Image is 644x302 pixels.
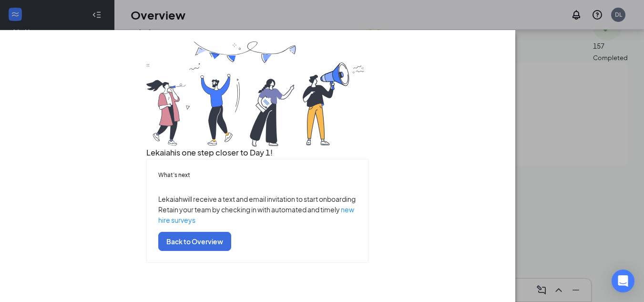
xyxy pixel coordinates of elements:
[146,146,368,159] h3: Lekaiah is one step closer to Day 1!
[158,204,357,225] p: Retain your team by checking in with automated and timely
[612,270,634,292] div: Open Intercom Messenger
[146,42,366,146] img: you are all set
[158,232,231,251] button: Back to Overview
[158,194,357,204] p: Lekaiah will receive a text and email invitation to start onboarding
[158,171,357,179] h5: What’s next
